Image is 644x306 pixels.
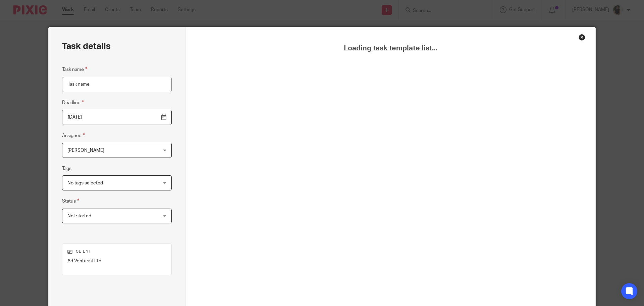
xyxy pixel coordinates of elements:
h2: Task details [62,41,111,52]
span: Loading task template list... [202,44,579,53]
label: Deadline [62,99,84,106]
span: [PERSON_NAME] [67,148,104,153]
div: Close this dialog window [579,34,585,41]
span: No tags selected [67,181,103,185]
label: Status [62,197,79,205]
p: Ad Venturist Ltd [67,258,166,264]
p: Client [67,249,166,254]
label: Task name [62,65,87,73]
input: Pick a date [62,110,172,125]
input: Task name [62,77,172,92]
label: Assignee [62,132,85,139]
span: Not started [67,214,91,218]
label: Tags [62,165,71,172]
